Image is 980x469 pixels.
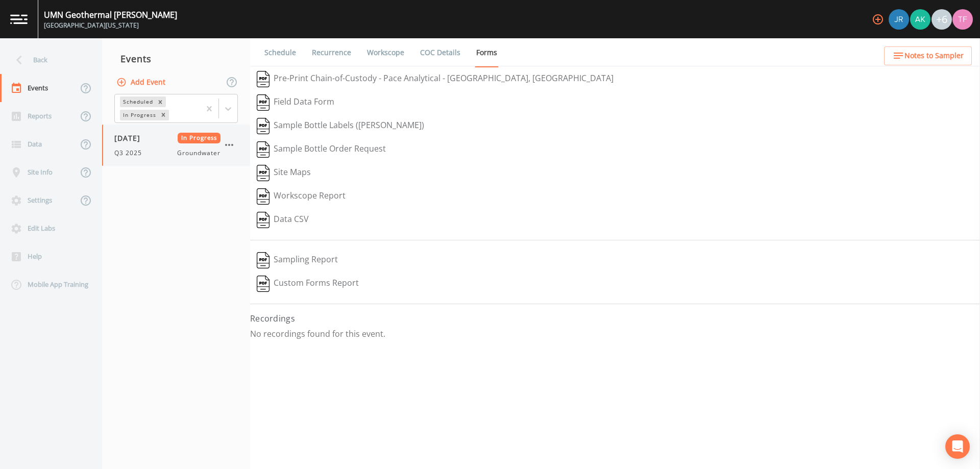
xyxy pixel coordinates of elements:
[10,14,28,24] img: logo
[155,96,166,107] div: Remove Scheduled
[250,208,315,232] button: Data CSV
[250,272,365,295] button: Custom Forms Report
[257,276,269,292] img: svg%3e
[250,67,620,91] button: Pre-Print Chain-of-Custody - Pace Analytical - [GEOGRAPHIC_DATA], [GEOGRAPHIC_DATA]
[177,149,220,158] span: Groundwater
[120,110,158,120] div: In Progress
[475,38,499,67] a: Forms
[250,161,317,185] button: Site Maps
[250,249,345,272] button: Sampling Report
[263,38,298,67] a: Schedule
[310,38,353,67] a: Recurrence
[257,252,269,268] img: svg%3e
[102,125,250,166] a: [DATE]In ProgressQ3 2025Groundwater
[250,185,352,208] button: Workscope Report
[250,114,431,138] button: Sample Bottle Labels ([PERSON_NAME])
[114,149,148,158] span: Q3 2025
[114,133,148,143] span: [DATE]
[120,96,155,107] div: Scheduled
[945,434,970,459] div: Open Intercom Messenger
[257,118,269,134] img: svg%3e
[888,9,910,30] div: Jane Rogers
[250,312,980,325] h4: Recordings
[952,9,973,30] img: 3f97e0fb2cd2af981297b334d1e56d37
[257,94,269,111] img: svg%3e
[257,71,269,87] img: svg%3e
[904,50,964,62] span: Notes to Sampler
[257,212,269,228] img: svg%3e
[250,329,980,339] p: No recordings found for this event.
[178,133,221,143] span: In Progress
[114,73,169,92] button: Add Event
[257,165,269,181] img: svg%3e
[102,46,250,71] div: Events
[257,141,269,158] img: svg%3e
[250,138,393,161] button: Sample Bottle Order Request
[158,110,169,120] div: Remove In Progress
[889,9,909,30] img: b875b78bfaff66d29449720b614a75df
[44,9,177,21] div: UMN Geothermal [PERSON_NAME]
[932,9,952,30] div: +6
[910,9,930,30] img: c52958f65f7e3033e40d8be1040c5eaa
[365,38,406,67] a: Workscope
[250,91,341,114] button: Field Data Form
[910,9,931,30] div: Aaron Kuck
[419,38,462,67] a: COC Details
[257,188,269,205] img: svg%3e
[884,46,972,65] button: Notes to Sampler
[44,21,177,30] div: [GEOGRAPHIC_DATA][US_STATE]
